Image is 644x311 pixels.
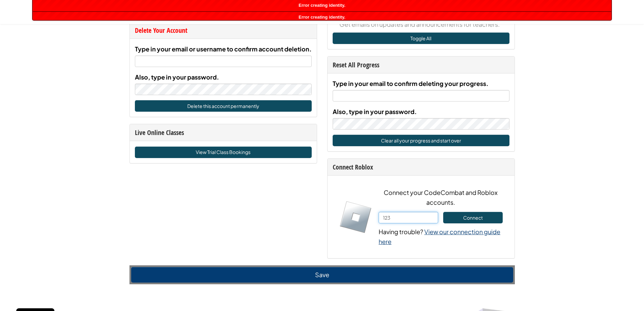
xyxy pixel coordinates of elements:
label: Type in your email to confirm deleting your progress. [333,79,488,88]
span: Error creating identity. [299,15,345,20]
span: Having trouble? [379,228,423,236]
label: Also, type in your password. [135,72,219,82]
label: Type in your email or username to confirm account deletion. [135,44,312,54]
div: Live Online Classes [135,128,312,137]
button: Connect [443,212,502,223]
div: Delete Your Account [135,25,312,35]
button: Toggle All [333,32,509,44]
button: Save [131,267,513,283]
div: Connect Roblox [333,162,509,172]
button: Delete this account permanently [135,100,312,112]
span: Get emails on updates and announcements for teachers. [339,19,509,29]
input: Roblox ID [379,212,438,223]
img: roblox-logo.svg [339,201,372,234]
p: Connect your CodeCombat and Roblox accounts. [379,187,502,207]
a: View Trial Class Bookings [135,147,312,158]
a: View our connection guide here [379,228,500,245]
label: Also, type in your password. [333,107,417,116]
div: Reset All Progress [333,60,509,70]
button: Clear all your progress and start over [333,135,509,146]
span: Error creating identity. [299,3,345,8]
